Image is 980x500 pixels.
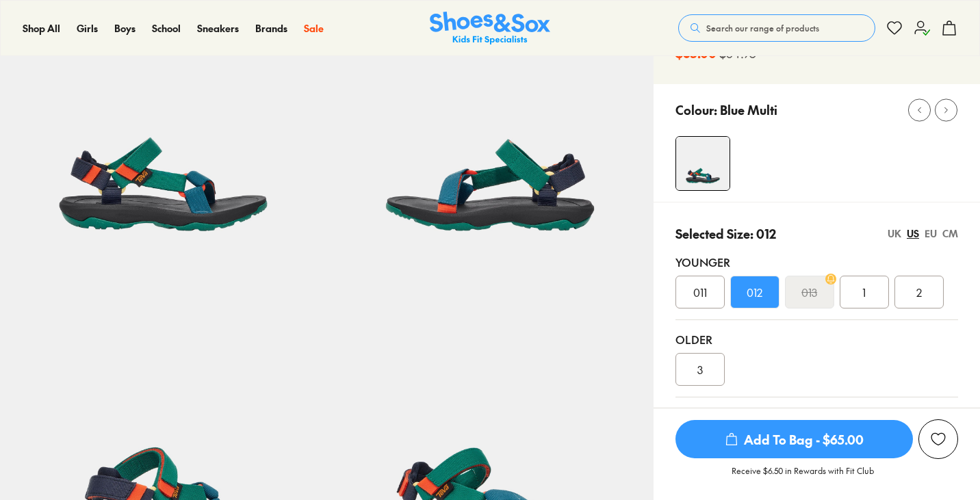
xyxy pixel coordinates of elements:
a: School [152,21,181,36]
span: 1 [862,284,866,300]
button: Search our range of products [678,14,875,42]
span: 012 [747,284,762,300]
span: 011 [693,284,707,300]
a: Shop All [23,21,60,36]
span: Sale [304,21,324,35]
p: Selected Size: 012 [675,224,776,243]
span: Add To Bag - $65.00 [675,420,913,458]
span: Girls [77,21,98,35]
div: Older [675,331,958,347]
p: Colour: [675,101,717,119]
img: 4-503134_1 [676,137,730,190]
a: Girls [77,21,98,36]
span: School [152,21,181,35]
a: Sneakers [197,21,239,36]
p: Receive $6.50 in Rewards with Fit Club [732,464,874,489]
div: CM [942,226,958,241]
a: Sale [304,21,324,36]
a: Boys [114,21,136,36]
span: Search our range of products [706,22,819,34]
span: Brands [255,21,287,35]
div: EU [925,226,937,241]
div: US [907,226,919,241]
span: Boys [114,21,136,35]
div: UK [888,226,901,241]
div: Younger [675,254,958,270]
span: 3 [697,361,703,378]
p: Blue Multi [720,101,777,119]
img: SNS_Logo_Responsive.svg [430,12,550,45]
span: Sneakers [197,21,239,35]
button: Add To Bag - $65.00 [675,419,913,459]
span: Shop All [23,21,60,35]
a: Brands [255,21,287,36]
s: 013 [801,284,817,300]
span: 2 [916,284,922,300]
a: Shoes & Sox [430,12,550,45]
button: Add to wishlist [918,419,958,459]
